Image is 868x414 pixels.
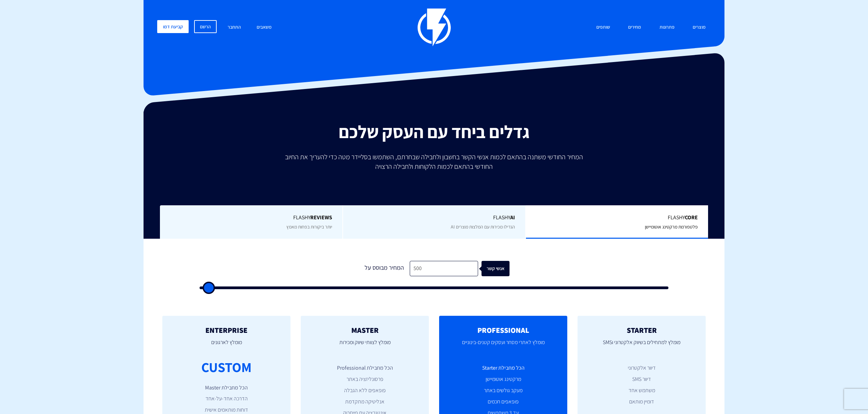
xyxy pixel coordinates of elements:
[201,357,252,377] div: CUSTOM
[449,375,557,383] li: מרקטינג אוטומיישן
[358,261,410,276] div: המחיר מבוסס על
[353,214,515,222] span: Flashy
[588,326,695,334] h2: STARTER
[510,214,515,221] b: AI
[645,224,698,230] span: פלטפורמת מרקטינג אוטומיישן
[173,406,280,414] li: דוחות מותאמים אישית
[685,214,698,221] b: Core
[280,152,588,171] p: המחיר החודשי משתנה בהתאם לכמות אנשי הקשר בחשבון ולחבילה שבחרתם, השתמשו בסליידר מטה כדי להעריך את ...
[449,398,557,406] li: פופאפים חכמים
[449,334,557,357] p: מומלץ לאתרי מסחר ועסקים קטנים-בינוניים
[173,334,280,357] p: מומלץ לארגונים
[311,364,419,372] li: הכל מחבילת Professional
[623,20,646,35] a: מחירים
[252,20,277,35] a: משאבים
[688,20,711,35] a: מוצרים
[311,398,419,406] li: אנליטיקה מתקדמת
[588,364,695,372] li: דיוור אלקטרוני
[173,326,280,334] h2: ENTERPRISE
[654,20,680,35] a: פתרונות
[311,326,419,334] h2: MASTER
[173,395,280,403] li: הדרכה אחד-על-אחד
[194,20,217,33] a: הרשם
[222,20,246,35] a: התחבר
[173,384,280,392] li: הכל מחבילת Master
[170,214,332,222] span: Flashy
[451,224,515,230] span: הגדילו מכירות עם המלצות מוצרים AI
[449,387,557,395] li: מעקב גולשים באתר
[536,214,698,222] span: Flashy
[449,364,557,372] li: הכל מחבילת Starter
[588,398,695,406] li: דומיין מותאם
[588,334,695,357] p: מומלץ למתחילים בשיווק אלקטרוני וSMS
[157,20,189,33] a: קביעת דמו
[149,122,719,142] h2: גדלים ביחד עם העסק שלכם
[449,326,557,334] h2: PROFESSIONAL
[311,334,419,357] p: מומלץ לצוותי שיווק ומכירות
[310,214,332,221] b: REVIEWS
[588,375,695,383] li: דיוור SMS
[311,387,419,395] li: פופאפים ללא הגבלה
[588,387,695,395] li: משתמש אחד
[286,224,332,230] span: יותר ביקורות בפחות מאמץ
[491,261,519,276] div: אנשי קשר
[311,375,419,383] li: פרסונליזציה באתר
[591,20,615,35] a: שותפים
